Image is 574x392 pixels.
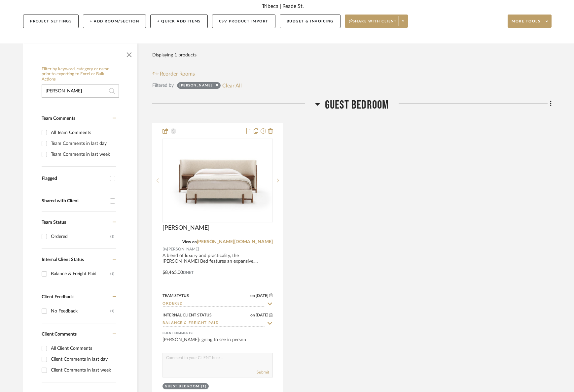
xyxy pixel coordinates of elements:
div: [PERSON_NAME]: going to see in person [162,337,273,350]
div: (1) [110,231,114,242]
div: [PERSON_NAME] [179,83,212,90]
button: CSV Product Import [212,15,275,28]
div: Flagged [42,176,107,181]
span: Team Comments [42,116,75,121]
button: Clear All [222,81,242,90]
div: Tribeca | Reade St. [262,2,304,10]
div: Team Comments in last day [51,138,114,149]
span: Internal Client Status [42,257,84,262]
button: More tools [508,15,552,28]
div: All Team Comments [51,127,114,138]
span: [PERSON_NAME] [167,246,199,252]
div: Team Comments in last week [51,149,114,160]
a: [PERSON_NAME][DOMAIN_NAME] [197,240,273,244]
span: Team Status [42,220,66,225]
div: Displaying 1 products [152,49,197,62]
button: + Quick Add Items [150,15,208,28]
span: [DATE] [255,313,269,317]
button: + Add Room/Section [83,15,146,28]
span: View on [182,240,197,244]
div: Client Comments in last day [51,354,114,365]
span: Share with client [349,19,397,29]
img: Sullivan [163,143,272,218]
div: (1) [110,269,114,279]
span: Client Feedback [42,295,74,299]
div: Shared with Client [42,198,107,204]
span: By [162,246,167,252]
span: [DATE] [255,293,269,298]
span: [PERSON_NAME] [162,224,210,232]
div: Filtered by [152,82,174,89]
span: Client Comments [42,332,77,337]
input: Search within 1 results [42,84,119,98]
button: Budget & Invoicing [280,15,341,28]
input: Type to Search… [162,301,265,307]
button: Close [123,47,136,60]
div: Client Comments in last week [51,365,114,376]
div: Internal Client Status [162,312,212,318]
button: Project Settings [23,15,79,28]
span: More tools [512,19,540,29]
button: Submit [257,369,269,375]
div: Balance & Freight Paid [51,269,110,279]
span: Reorder Rooms [160,70,195,78]
div: Team Status [162,293,189,299]
div: (1) [201,384,207,389]
span: on [250,313,255,317]
input: Type to Search… [162,320,265,327]
div: No Feedback [51,306,110,316]
div: All Client Comments [51,343,114,354]
div: Ordered [51,231,110,242]
button: Share with client [345,15,408,28]
div: (1) [110,306,114,316]
button: Reorder Rooms [152,70,195,78]
div: Guest Bedroom [165,384,199,389]
h6: Filter by keyword, category or name prior to exporting to Excel or Bulk Actions [42,67,119,82]
span: Guest Bedroom [325,98,389,112]
div: 0 [163,139,272,222]
span: on [250,294,255,298]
